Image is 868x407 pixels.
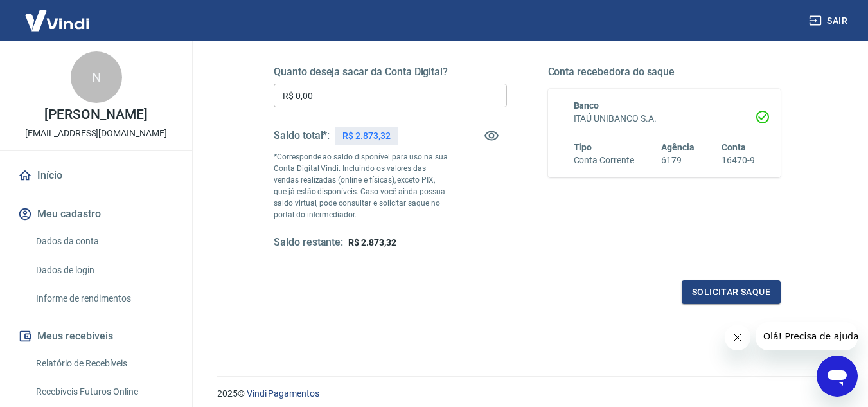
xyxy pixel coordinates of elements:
[15,1,99,40] img: Vindi
[661,154,695,167] h6: 6179
[31,257,177,284] a: Dados de login
[756,322,858,350] iframe: Mensagem da empresa
[8,9,108,19] span: Olá! Precisa de ajuda?
[574,142,592,152] span: Tipo
[31,285,177,312] a: Informe de rendimentos
[217,387,837,401] p: 2025 ©
[806,9,853,33] button: Sair
[247,388,319,399] a: Vindi Pagamentos
[661,142,695,152] span: Agência
[25,127,167,140] p: [EMAIL_ADDRESS][DOMAIN_NAME]
[348,237,396,248] span: R$ 2.873,32
[274,236,343,249] h5: Saldo restante:
[71,51,122,103] div: N
[31,350,177,377] a: Relatório de Recebíveis
[722,154,755,167] h6: 16470-9
[15,200,177,228] button: Meu cadastro
[574,154,634,167] h6: Conta Corrente
[342,129,390,143] p: R$ 2.873,32
[574,112,756,125] h6: ITAÚ UNIBANCO S.A.
[44,108,147,122] p: [PERSON_NAME]
[274,129,330,142] h5: Saldo total*:
[31,379,177,405] a: Recebíveis Futuros Online
[548,66,781,78] h5: Conta recebedora do saque
[682,280,781,304] button: Solicitar saque
[31,228,177,255] a: Dados da conta
[574,100,599,111] span: Banco
[274,66,507,78] h5: Quanto deseja sacar da Conta Digital?
[274,151,448,221] p: *Corresponde ao saldo disponível para uso na sua Conta Digital Vindi. Incluindo os valores das ve...
[15,161,177,190] a: Início
[15,322,177,350] button: Meus recebíveis
[722,142,746,152] span: Conta
[725,325,750,350] iframe: Fechar mensagem
[817,356,858,397] iframe: Botão para abrir a janela de mensagens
